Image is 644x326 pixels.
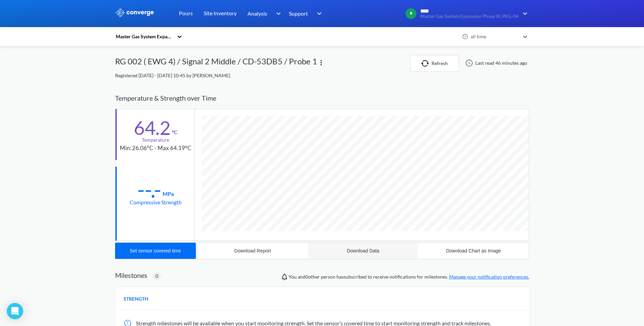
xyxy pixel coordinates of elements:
[469,33,520,40] div: all time
[449,274,529,280] a: Manage your notification preferences.
[418,243,529,259] button: Download Chart as Image
[120,144,191,153] div: Min: 26.06°C - Max 64.19°C
[313,9,324,18] img: downArrow.svg
[115,243,196,259] button: Set sensor covered time
[308,243,418,259] button: Download Data
[446,248,501,253] div: Download Chart as Image
[306,274,320,280] span: 0 other
[280,273,289,281] img: notifications-icon.svg
[115,87,529,109] div: Temperature & Strength over Time
[272,9,282,18] img: downArrow.svg
[410,55,459,72] button: Refresh
[421,60,431,67] img: icon-refresh.svg
[462,34,468,40] img: icon-clock.svg
[115,8,154,17] img: logo_ewhite.svg
[130,198,182,206] div: Compressive Strength
[317,59,325,67] img: more.svg
[124,295,148,303] span: STRENGTH
[130,248,181,253] div: Set sensor covered time
[155,272,158,280] span: 0
[115,55,317,72] div: RG 002 ( EWG 4) / Signal 2 Middle / CD-53DB5 / Probe 1
[234,248,271,253] div: Download Report
[462,59,529,67] div: Last read 46 minutes ago
[7,303,23,319] div: Open Intercom Messenger
[420,14,518,19] span: Master Gas System Expansion Phase III, PKG-04
[198,243,308,259] button: Download Report
[115,73,230,78] span: Registered [DATE] - [DATE] 10:45 by [PERSON_NAME]
[137,181,161,198] div: --.-
[289,9,308,18] span: Support
[247,9,267,18] span: Analysis
[518,9,529,18] img: downArrow.svg
[142,136,169,144] div: Temperature
[347,248,380,253] div: Download Data
[115,271,147,279] h2: Milestones
[134,119,170,136] div: 64.2
[289,273,529,281] span: You and person has subscribed to receive notifications for milestones.
[115,33,173,40] div: Master Gas System Expansion Phase III, PKG-04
